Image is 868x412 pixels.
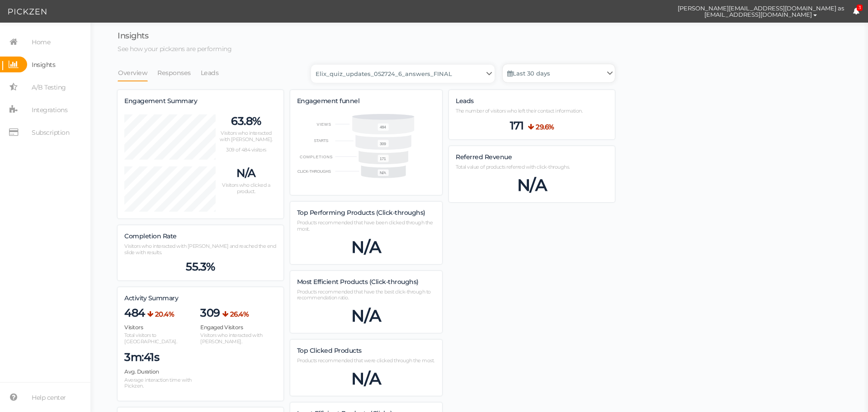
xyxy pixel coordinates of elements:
span: The number of visitors who left their contact information. [456,108,582,114]
span: Completion Rate [124,232,177,240]
div: N/A [297,237,436,257]
span: Visitors who interacted with [PERSON_NAME]. [200,332,262,345]
text: 309 [380,142,386,146]
p: 309 of 484 visitors [216,147,277,153]
span: Home [32,35,50,49]
span: Most Efficient Products (Click-throughs) [297,278,419,286]
span: Integrations [32,103,67,117]
span: 55.3% [186,260,215,274]
span: Top Clicked Products [297,346,362,355]
span: Total value of products referred with click-throughs. [456,164,570,170]
span: Average interaction time with Pickzen. [124,377,192,389]
span: A/B Testing [32,80,66,95]
span: Engagement funnel [297,97,360,105]
text: 484 [380,125,386,129]
span: See how your pickzens are performing [118,45,231,53]
button: [PERSON_NAME][EMAIL_ADDRESS][DOMAIN_NAME] as [EMAIL_ADDRESS][DOMAIN_NAME] [669,0,853,22]
a: Responses [157,64,191,81]
span: Engagement Summary [124,97,197,105]
a: Leads [200,64,219,81]
span: Subscription [32,125,69,140]
li: Overview [118,64,157,81]
div: N/A [297,369,436,389]
img: Pickzen logo [8,6,47,17]
li: Responses [157,64,200,81]
span: Visitors [124,324,143,331]
span: Activity Summary [124,294,178,302]
span: Insights [118,31,148,41]
text: VIEWS [316,122,331,126]
span: Visitors who interacted with [PERSON_NAME] and reached the end slide with results. [124,243,276,256]
img: cd8312e7a6b0c0157f3589280924bf3e [653,4,669,19]
span: 3m:41s [124,350,159,364]
text: COMPLETIONS [300,155,333,159]
span: [EMAIL_ADDRESS][DOMAIN_NAME] [704,11,812,18]
p: 63.8% [216,114,277,128]
li: Leads [200,64,228,81]
text: 171 [380,156,386,161]
div: N/A [456,175,608,195]
span: [PERSON_NAME][EMAIL_ADDRESS][DOMAIN_NAME] as [678,5,844,11]
a: Overview [118,64,148,81]
text: CLICK-THROUGHS [297,169,331,174]
span: Products recommended that have been clicked through the most. [297,219,433,232]
label: Leads [456,97,474,105]
span: Top Performing Products (Click-throughs) [297,208,425,217]
span: Products recommended that were clicked through the most. [297,357,434,364]
div: N/A [297,306,436,326]
span: Visitors who interacted with [PERSON_NAME]. [220,130,273,142]
b: 26.4% [230,310,249,318]
span: Insights [32,57,55,72]
p: N/A [216,166,277,180]
a: Last 30 days [503,64,615,82]
span: 309 [200,306,220,320]
span: Help center [32,390,66,405]
span: Total visitors to [GEOGRAPHIC_DATA]. [124,332,177,345]
span: 171 [510,119,524,133]
span: 3 [857,5,863,11]
b: 29.6% [536,123,554,131]
h4: Avg. Duration [124,369,200,374]
span: Referred Revenue [456,153,512,161]
text: STARTS [314,138,328,143]
text: N/A [380,171,386,175]
span: Engaged Visitors [200,324,243,331]
span: Products recommended that have the best click-through to recommendation ratio. [297,289,431,301]
span: 484 [124,306,145,320]
span: Visitors who clicked a product. [222,182,270,194]
b: 20.4% [155,310,175,318]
